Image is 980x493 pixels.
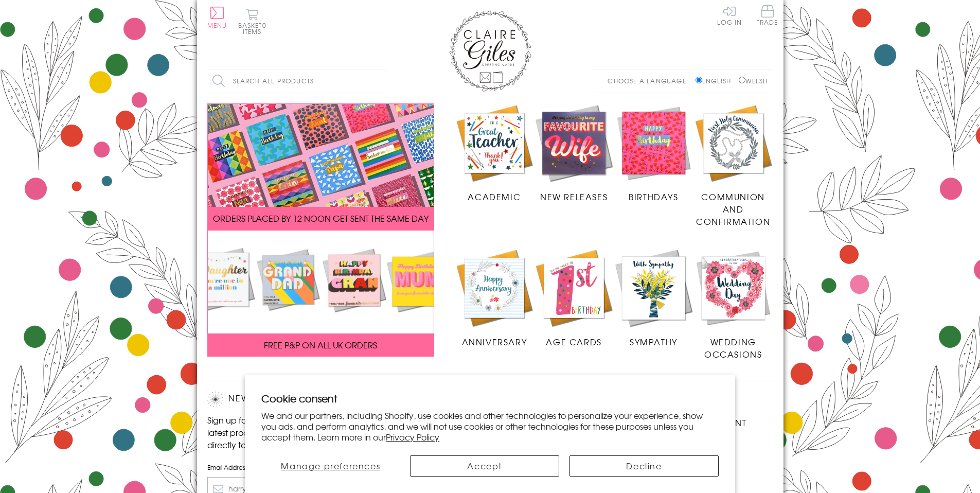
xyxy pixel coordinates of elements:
span: New Releases [540,190,608,203]
h2: Newsletter [207,392,382,407]
input: Search all products [207,69,387,93]
a: Communion and Confirmation [693,103,773,228]
button: Menu [207,7,227,28]
a: Sympathy [614,248,693,348]
label: English [696,76,736,85]
a: Academic [455,103,534,203]
a: New Releases [534,103,614,203]
span: Age Cards [546,336,601,348]
button: Manage preferences [261,455,400,477]
span: ORDERS PLACED BY 12 NOON GET SENT THE SAME DAY [213,212,429,224]
button: Decline [569,455,719,477]
p: Sign up for our newsletter to receive the latest product launches, news and offers directly to yo... [207,414,382,451]
label: Welsh [739,76,768,85]
span: Wedding Occasions [704,336,762,360]
button: Basket0 items [238,8,266,34]
span: Birthdays [629,190,678,203]
a: Privacy Policy [386,431,439,443]
h2: Cookie consent [261,391,719,406]
a: Log In [717,5,742,25]
input: English [696,77,702,83]
a: Age Cards [534,248,614,348]
span: Communion and Confirmation [696,190,770,227]
span: Trade [757,5,778,25]
a: Birthdays [614,103,693,203]
a: Trade [757,5,778,27]
span: Manage preferences [281,460,380,472]
span: 0 items [243,21,266,36]
span: FREE P&P ON ALL UK ORDERS [264,339,377,351]
p: Choose a language: [608,76,693,85]
span: Academic [468,190,521,203]
a: Wedding Occasions [693,248,773,360]
a: Anniversary [455,248,534,348]
label: Email Address [207,463,382,472]
button: Accept [410,455,559,477]
img: Claire Giles Greetings Cards [449,10,531,92]
span: Sympathy [630,336,678,348]
span: Anniversary [462,336,527,348]
input: Search [377,69,387,93]
input: Welsh [739,77,745,83]
span: Menu [207,21,227,30]
p: We and our partners, including Shopify, use cookies and other technologies to personalize your ex... [261,410,719,442]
